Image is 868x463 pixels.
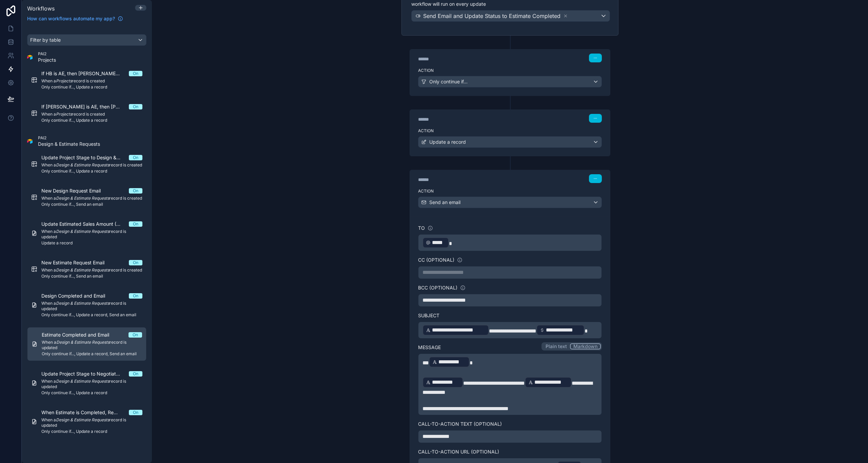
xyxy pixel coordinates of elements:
[418,448,602,455] label: Call-to-Action URL (optional)
[41,417,142,428] span: When a record is updated
[429,199,460,206] span: Send an email
[27,366,146,400] a: Update Project Stage to NegotiationOnWhen aDesign & Estimate Requestsrecord is updatedOnly contin...
[42,340,142,350] span: When a record is updated
[41,301,142,311] span: When a record is updated
[27,405,146,438] a: When Estimate is Completed, Remove PriorityOnWhen aDesign & Estimate Requestsrecord is updatedOnl...
[27,183,146,211] a: New Design Request EmailOnWhen aDesign & Estimate Requestsrecord is createdOnly continue if..., S...
[418,312,602,319] label: Subject
[27,99,146,127] a: If [PERSON_NAME] is AE, then [PERSON_NAME] is PM.OnWhen aProjectsrecord is createdOnly continue i...
[133,410,138,415] div: On
[41,168,142,174] span: Only continue if..., Update a record
[42,351,142,357] span: Only continue if..., Update a record, Send an email
[38,135,100,141] span: PAI2
[418,128,602,134] label: Action
[27,55,33,60] img: Airtable Logo
[41,221,129,227] span: Update Estimated Sales Amount (Projects) to Estimate Cost (Requests)
[30,37,61,43] span: Filter by table
[56,78,72,83] em: Projects
[24,15,126,22] a: How can workflows automate my app?
[133,371,138,377] div: On
[56,229,109,234] em: Design & Estimate Requests
[41,229,142,240] span: When a record is updated
[133,260,138,265] div: On
[41,312,142,318] span: Only continue if..., Update a record, Send an email
[56,162,109,167] em: Design & Estimate Requests
[41,84,142,90] span: Only continue if..., Update a record
[41,196,142,201] span: When a record is created
[27,150,146,178] a: Update Project Stage to Design & QuoteOnWhen aDesign & Estimate Requestsrecord is createdOnly con...
[133,71,138,76] div: On
[41,390,142,396] span: Only continue if..., Update a record
[38,141,100,147] span: Design & Estimate Requests
[41,103,129,110] span: If [PERSON_NAME] is AE, then [PERSON_NAME] is PM.
[418,421,602,427] label: Call-to-Action Text (optional)
[27,217,146,250] a: Update Estimated Sales Amount (Projects) to Estimate Cost (Requests)OnWhen aDesign & Estimate Req...
[41,154,129,161] span: Update Project Stage to Design & Quote
[133,332,138,338] div: On
[41,202,142,207] span: Only continue if..., Send an email
[41,70,129,77] span: If HB is AE, then [PERSON_NAME] is PM.
[27,5,55,12] span: Workflows
[27,34,146,46] button: Filter by table
[56,379,109,384] em: Design & Estimate Requests
[56,340,110,345] em: Design & Estimate Requests
[56,196,109,201] em: Design & Estimate Requests
[41,379,142,389] span: When a record is updated
[418,68,602,73] label: Action
[41,370,129,377] span: Update Project Stage to Negotiation
[429,78,468,85] span: Only continue if...
[27,327,146,361] a: Estimate Completed and EmailOnWhen aDesign & Estimate Requestsrecord is updatedOnly continue if.....
[41,118,142,123] span: Only continue if..., Update a record
[418,257,454,263] label: CC (optional)
[418,284,457,291] label: BCC (optional)
[418,76,602,87] button: Only continue if...
[41,187,109,194] span: New Design Request Email
[41,240,142,246] span: Update a record
[22,26,152,463] div: scrollable content
[411,10,610,22] button: Send Email and Update Status to Estimate Completed
[418,197,602,208] button: Send an email
[41,429,142,434] span: Only continue if..., Update a record
[27,139,33,144] img: Airtable Logo
[542,343,570,349] button: Plain text
[38,57,56,63] span: Projects
[133,293,138,299] div: On
[42,331,117,338] span: Estimate Completed and Email
[133,155,138,160] div: On
[27,255,146,283] a: New Estimate Request EmailOnWhen aDesign & Estimate Requestsrecord is createdOnly continue if...,...
[429,139,466,145] span: Update a record
[418,225,425,231] label: To
[41,267,142,273] span: When a record is created
[41,112,142,117] span: When a record is created
[41,162,142,168] span: When a record is created
[418,188,602,194] label: Action
[418,136,602,148] button: Update a record
[133,188,138,194] div: On
[38,51,56,57] span: PAI2
[41,78,142,84] span: When a record is created
[56,301,109,306] em: Design & Estimate Requests
[56,112,72,117] em: Projects
[570,343,601,349] button: Markdown
[56,267,109,273] em: Design & Estimate Requests
[56,417,109,422] em: Design & Estimate Requests
[41,274,142,279] span: Only continue if..., Send an email
[418,344,441,351] label: Message
[41,293,113,299] span: Design Completed and Email
[27,66,146,94] a: If HB is AE, then [PERSON_NAME] is PM.OnWhen aProjectsrecord is createdOnly continue if..., Updat...
[133,221,138,227] div: On
[133,104,138,109] div: On
[41,409,129,416] span: When Estimate is Completed, Remove Priority
[41,259,113,266] span: New Estimate Request Email
[423,12,560,20] span: Send Email and Update Status to Estimate Completed
[27,288,146,322] a: Design Completed and EmailOnWhen aDesign & Estimate Requestsrecord is updatedOnly continue if...,...
[27,15,115,22] span: How can workflows automate my app?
